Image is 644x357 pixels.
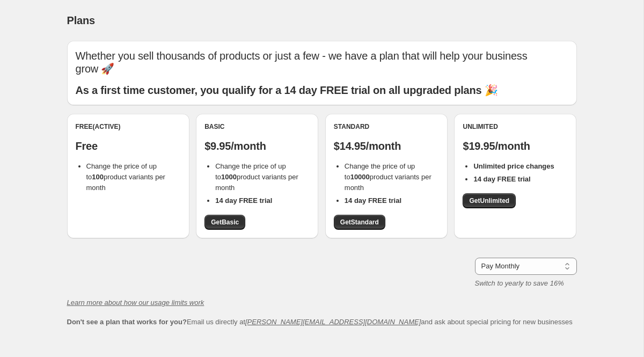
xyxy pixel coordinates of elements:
p: $14.95/month [334,140,439,152]
p: $9.95/month [204,140,310,152]
span: Change the price of up to product variants per month [215,162,298,192]
p: Free [76,140,181,152]
div: Basic [204,122,310,131]
span: Change the price of up to product variants per month [86,162,165,192]
a: GetUnlimited [463,193,516,208]
div: Standard [334,122,439,131]
span: Email us directly at and ask about special pricing for new businesses [67,318,573,326]
i: Switch to yearly to save 16% [475,279,564,287]
b: 1000 [221,173,237,181]
div: Unlimited [463,122,568,131]
span: Plans [67,14,95,26]
a: GetStandard [334,215,385,230]
b: Don't see a plan that works for you? [67,318,187,326]
p: $19.95/month [463,140,568,152]
span: Get Basic [211,218,239,227]
b: 14 day FREE trial [215,196,272,205]
b: 10000 [350,173,370,181]
b: 14 day FREE trial [473,175,530,183]
b: 100 [92,173,104,181]
a: Learn more about how our usage limits work [67,298,204,307]
a: [PERSON_NAME][EMAIL_ADDRESS][DOMAIN_NAME] [245,318,421,326]
a: GetBasic [204,215,245,230]
p: Whether you sell thousands of products or just a few - we have a plan that will help your busines... [76,49,568,75]
span: Change the price of up to product variants per month [345,162,431,192]
b: Unlimited price changes [473,162,554,170]
b: As a first time customer, you qualify for a 14 day FREE trial on all upgraded plans 🎉 [76,84,498,96]
span: Get Standard [340,218,379,227]
span: Get Unlimited [469,196,509,205]
b: 14 day FREE trial [345,196,401,205]
div: Free (Active) [76,122,181,131]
